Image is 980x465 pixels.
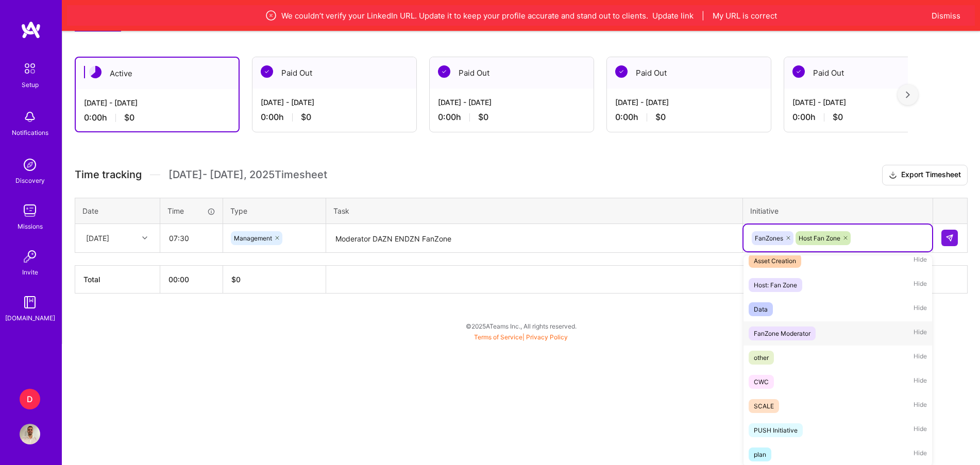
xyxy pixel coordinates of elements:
th: Total [75,265,160,293]
div: null [941,230,959,246]
div: [DATE] [86,233,109,244]
span: $0 [301,112,311,123]
textarea: Moderator DAZN ENDZN FanZone [327,225,741,252]
span: FanZones [755,234,783,242]
div: We couldn’t verify your LinkedIn URL. Update it to keep your profile accurate and stand out to cl... [115,9,926,22]
div: Asset Creation [754,255,796,266]
div: Discovery [15,175,45,186]
span: $ 0 [231,275,241,284]
img: Active [89,66,102,78]
span: Hide [914,326,927,340]
img: discovery [20,154,40,175]
th: Date [75,198,160,223]
div: Time [167,205,215,216]
span: Hide [914,302,927,316]
span: $0 [124,112,134,123]
th: 00:00 [160,265,223,293]
div: 0:00 h [84,112,230,123]
a: Terms of Service [474,333,522,341]
div: Initiative [750,205,925,216]
div: © 2025 ATeams Inc., All rights reserved. [62,313,980,339]
button: Export Timesheet [882,165,968,185]
div: Data [754,304,768,315]
input: HH:MM [161,225,222,252]
i: icon Download [889,170,897,181]
img: Submit [945,234,954,242]
button: Dismiss [932,10,960,21]
th: Task [326,198,743,223]
div: other [754,352,769,363]
img: bell [20,107,40,127]
span: $0 [833,112,843,123]
span: Hide [914,278,927,292]
span: Hide [914,423,927,437]
div: [DATE] - [DATE] [615,97,763,108]
img: right [906,91,910,98]
div: Setup [22,79,39,90]
span: [DATE] - [DATE] , 2025 Timesheet [168,168,327,181]
img: setup [19,58,41,79]
div: Paid Out [784,57,948,89]
div: Missions [18,221,43,232]
div: Host: Fan Zone [754,280,797,290]
img: Paid Out [261,65,273,78]
span: Hide [914,399,927,413]
img: teamwork [20,200,40,221]
div: Active [76,58,239,89]
div: SCALE [754,401,774,411]
img: Invite [20,246,40,267]
div: [DATE] - [DATE] [438,97,585,108]
img: guide book [20,292,40,313]
img: logo [21,21,41,39]
div: Invite [22,267,38,278]
span: Host Fan Zone [799,234,840,242]
div: CWC [754,376,769,387]
i: icon Chevron [142,235,147,240]
div: Paid Out [607,57,771,89]
th: Type [223,198,326,223]
span: Hide [914,447,927,461]
span: Hide [914,351,927,365]
div: plan [754,449,766,460]
span: Time tracking [75,168,142,181]
a: Privacy Policy [526,333,568,341]
span: Hide [914,254,927,268]
div: Notifications [12,127,48,138]
div: [DOMAIN_NAME] [5,313,55,323]
span: Management [234,234,272,242]
div: 0:00 h [615,112,763,123]
span: | [702,10,704,21]
img: Paid Out [615,65,628,78]
div: [DATE] - [DATE] [792,97,940,108]
div: 0:00 h [792,112,940,123]
div: 0:00 h [261,112,408,123]
div: D [20,389,40,409]
div: Paid Out [252,57,416,89]
div: 0:00 h [438,112,585,123]
img: Paid Out [438,65,450,78]
span: Hide [914,375,927,389]
img: User Avatar [20,424,40,444]
div: PUSH Initiative [754,425,798,436]
button: My URL is correct [713,10,777,21]
span: $0 [655,112,666,123]
div: FanZone Moderator [754,328,810,339]
span: $0 [478,112,488,123]
div: Paid Out [430,57,594,89]
button: Update link [652,10,694,21]
span: | [474,333,568,341]
div: [DATE] - [DATE] [261,97,408,108]
img: Paid Out [792,65,805,78]
div: [DATE] - [DATE] [84,97,230,108]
